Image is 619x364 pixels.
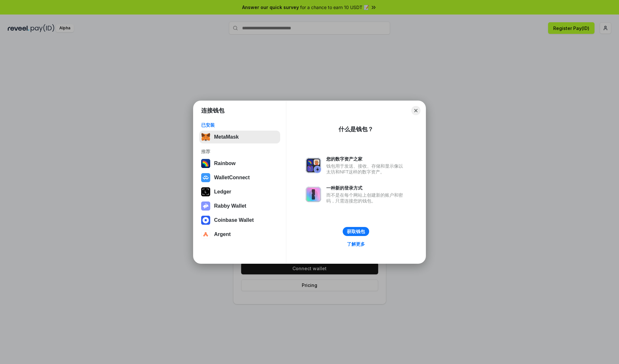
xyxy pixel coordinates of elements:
[214,161,236,166] div: Rainbow
[214,231,231,237] div: Argent
[201,230,210,239] img: svg+xml,%3Csvg%20width%3D%2228%22%20height%3D%2228%22%20viewBox%3D%220%200%2028%2028%22%20fill%3D...
[199,157,280,170] button: Rainbow
[306,158,321,173] img: svg+xml,%3Csvg%20xmlns%3D%22http%3A%2F%2Fwww.w3.org%2F2000%2Fsvg%22%20fill%3D%22none%22%20viewBox...
[201,159,210,168] img: svg+xml,%3Csvg%20width%3D%22120%22%20height%3D%22120%22%20viewBox%3D%220%200%20120%20120%22%20fil...
[199,171,280,184] button: WalletConnect
[201,107,224,114] h1: 连接钱包
[343,227,369,236] button: 获取钱包
[214,189,231,195] div: Ledger
[199,214,280,227] button: Coinbase Wallet
[201,133,210,142] img: svg+xml,%3Csvg%20fill%3D%22none%22%20height%3D%2233%22%20viewBox%3D%220%200%2035%2033%22%20width%...
[201,187,210,196] img: svg+xml,%3Csvg%20xmlns%3D%22http%3A%2F%2Fwww.w3.org%2F2000%2Fsvg%22%20width%3D%2228%22%20height%3...
[347,229,365,234] div: 获取钱包
[214,217,254,223] div: Coinbase Wallet
[201,173,210,182] img: svg+xml,%3Csvg%20width%3D%2228%22%20height%3D%2228%22%20viewBox%3D%220%200%2028%2028%22%20fill%3D...
[199,200,280,212] button: Rabby Wallet
[343,240,369,248] a: 了解更多
[199,131,280,143] button: MetaMask
[214,134,239,140] div: MetaMask
[201,149,278,154] div: 推荐
[306,187,321,202] img: svg+xml,%3Csvg%20xmlns%3D%22http%3A%2F%2Fwww.w3.org%2F2000%2Fsvg%22%20fill%3D%22none%22%20viewBox...
[199,185,280,198] button: Ledger
[411,106,420,115] button: Close
[201,202,210,211] img: svg+xml,%3Csvg%20xmlns%3D%22http%3A%2F%2Fwww.w3.org%2F2000%2Fsvg%22%20fill%3D%22none%22%20viewBox...
[326,163,406,175] div: 钱包用于发送、接收、存储和显示像以太坊和NFT这样的数字资产。
[214,203,246,209] div: Rabby Wallet
[201,122,278,128] div: 已安装
[326,185,406,191] div: 一种新的登录方式
[201,216,210,225] img: svg+xml,%3Csvg%20width%3D%2228%22%20height%3D%2228%22%20viewBox%3D%220%200%2028%2028%22%20fill%3D...
[326,192,406,204] div: 而不是在每个网站上创建新的账户和密码，只需连接您的钱包。
[339,125,373,133] div: 什么是钱包？
[199,228,280,241] button: Argent
[347,241,365,247] div: 了解更多
[326,156,406,162] div: 您的数字资产之家
[214,175,250,181] div: WalletConnect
